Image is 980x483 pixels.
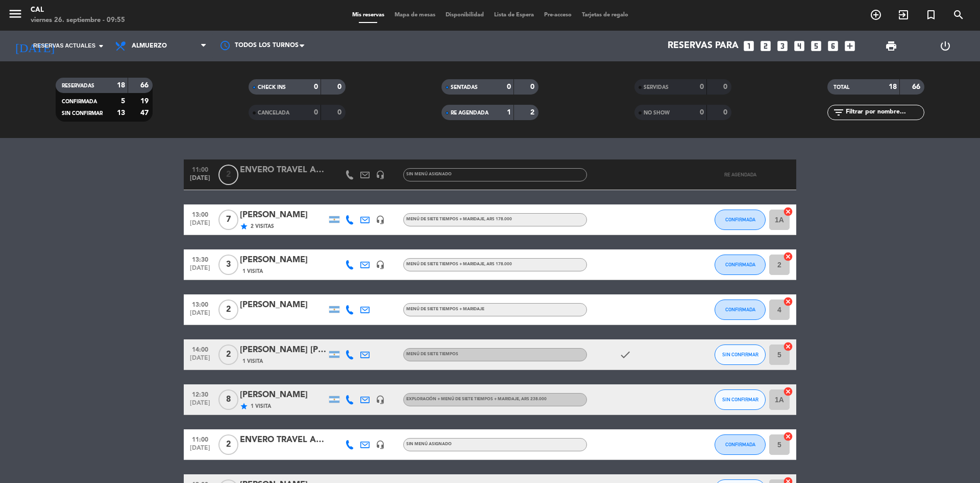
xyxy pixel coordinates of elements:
span: CONFIRMADA [725,307,755,312]
strong: 0 [507,83,511,90]
strong: 66 [912,83,922,90]
span: 8 [218,389,238,410]
span: Sin menú asignado [406,442,452,446]
span: Menú de siete tiempos + Maridaje [406,217,512,221]
span: CONFIRMADA [725,442,755,447]
button: CONFIRMADA [715,300,766,320]
span: print [885,40,897,52]
button: CONFIRMADA [715,255,766,275]
span: 2 [218,165,238,185]
i: turned_in_not [925,9,937,21]
span: 13:30 [187,253,213,265]
i: cancel [783,431,793,442]
div: [PERSON_NAME] [240,254,327,267]
span: SIN CONFIRMAR [62,111,103,116]
span: 13:00 [187,298,213,310]
div: [PERSON_NAME] [240,209,327,222]
strong: 0 [314,83,318,90]
button: CONFIRMADA [715,434,766,455]
strong: 66 [140,82,151,89]
i: star [240,402,248,410]
i: looks_two [759,39,772,53]
span: Lista de Espera [489,12,539,18]
i: looks_3 [776,39,789,53]
span: RE AGENDADA [724,172,756,177]
span: NO SHOW [644,110,670,116]
i: filter_list [832,106,845,119]
button: SIN CONFIRMAR [715,344,766,365]
span: Mis reservas [347,12,389,18]
span: Menú de siete tiempos + Maridaje [406,262,512,266]
i: check [619,349,631,361]
i: headset_mic [376,440,385,449]
strong: 0 [723,109,729,116]
div: [PERSON_NAME] [240,298,327,312]
strong: 18 [117,82,125,89]
i: headset_mic [376,215,385,224]
i: arrow_drop_down [95,40,107,52]
span: 2 Visitas [251,222,274,231]
i: looks_4 [793,39,806,53]
strong: 19 [140,98,151,105]
div: [PERSON_NAME] [240,388,327,402]
span: SIN CONFIRMAR [722,352,758,357]
i: cancel [783,341,793,352]
strong: 0 [723,83,729,90]
div: viernes 26. septiembre - 09:55 [31,15,125,26]
div: LOG OUT [918,31,972,61]
span: SERVIDAS [644,85,669,90]
span: 14:00 [187,343,213,355]
i: cancel [783,386,793,397]
i: cancel [783,296,793,307]
i: looks_one [742,39,755,53]
span: Menú de siete tiempos [406,352,458,356]
span: CHECK INS [258,85,286,90]
span: Tarjetas de regalo [577,12,633,18]
span: , ARS 178.000 [484,262,512,266]
span: 2 [218,344,238,365]
span: [DATE] [187,265,213,277]
i: looks_6 [826,39,840,53]
span: 1 Visita [242,267,263,275]
span: CONFIRMADA [725,217,755,222]
span: 11:00 [187,433,213,445]
span: , ARS 178.000 [484,217,512,221]
strong: 13 [117,109,125,117]
i: headset_mic [376,170,385,179]
i: star [240,222,248,231]
span: Exploración + Menú de siete tiempos + Maridaje [406,397,547,401]
strong: 18 [889,83,897,90]
span: Reservas para [668,41,739,51]
span: 12:30 [187,388,213,400]
button: SIN CONFIRMAR [715,389,766,410]
div: [PERSON_NAME] [PERSON_NAME] [240,343,327,357]
strong: 0 [700,83,704,90]
span: [DATE] [187,220,213,232]
span: 3 [218,255,238,275]
span: [DATE] [187,400,213,411]
i: cancel [783,251,793,262]
span: , ARS 238.000 [519,397,547,401]
span: Mapa de mesas [389,12,440,18]
span: 2 [218,434,238,455]
i: looks_5 [810,39,823,53]
span: Pre-acceso [539,12,577,18]
span: TOTAL [834,85,849,90]
span: Sin menú asignado [406,172,452,176]
span: CONFIRMADA [62,99,97,104]
button: menu [8,6,23,25]
span: 1 Visita [251,402,271,410]
span: 2 [218,300,238,320]
strong: 2 [530,109,536,116]
span: Reservas actuales [33,41,95,51]
strong: 5 [121,98,125,105]
span: CONFIRMADA [725,262,755,267]
i: add_box [843,39,856,53]
strong: 47 [140,109,151,117]
strong: 0 [700,109,704,116]
span: SENTADAS [451,85,478,90]
i: headset_mic [376,260,385,269]
i: headset_mic [376,395,385,404]
span: [DATE] [187,175,213,187]
span: CANCELADA [258,110,289,116]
